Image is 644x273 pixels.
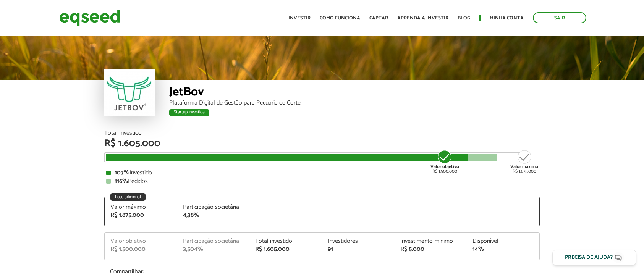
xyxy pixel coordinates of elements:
[169,86,540,100] div: JetBov
[490,16,524,21] a: Minha conta
[169,109,209,116] div: Startup investida
[115,176,128,186] strong: 116%
[106,178,538,184] div: Pedidos
[255,246,316,252] div: R$ 1.605.000
[104,139,540,149] div: R$ 1.605.000
[183,238,244,244] div: Participação societária
[400,246,461,252] div: R$ 5.000
[288,16,311,21] a: Investir
[510,149,538,174] div: R$ 1.875.000
[472,238,534,244] div: Disponível
[110,238,172,244] div: Valor objetivo
[369,16,388,21] a: Captar
[104,130,540,136] div: Total Investido
[400,238,461,244] div: Investimento mínimo
[472,246,534,252] div: 14%
[110,204,172,210] div: Valor máximo
[110,193,146,201] div: Lote adicional
[110,246,172,252] div: R$ 1.500.000
[533,12,586,23] a: Sair
[106,170,538,176] div: Investido
[59,8,120,28] img: EqSeed
[430,149,459,174] div: R$ 1.500.000
[183,246,244,252] div: 3,504%
[320,16,360,21] a: Como funciona
[510,163,538,170] strong: Valor máximo
[458,16,470,21] a: Blog
[169,100,540,106] div: Plataforma Digital de Gestão para Pecuária de Corte
[183,204,244,210] div: Participação societária
[255,238,316,244] div: Total investido
[183,212,244,218] div: 4,38%
[115,168,129,178] strong: 107%
[110,212,172,218] div: R$ 1.875.000
[430,163,459,170] strong: Valor objetivo
[397,16,448,21] a: Aprenda a investir
[328,246,389,252] div: 91
[328,238,389,244] div: Investidores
